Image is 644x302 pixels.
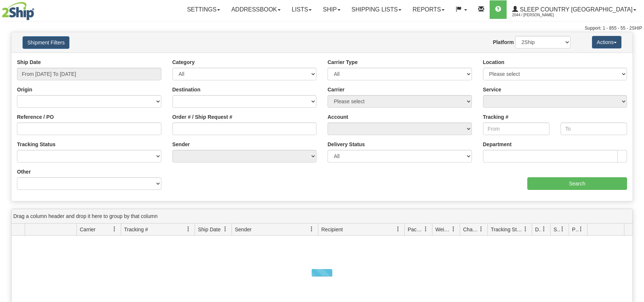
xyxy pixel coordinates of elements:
button: Shipment Filters [23,36,69,49]
span: Sender [235,226,251,233]
label: Department [483,141,512,148]
a: Tracking Status filter column settings [519,223,532,235]
a: Tracking # filter column settings [182,223,195,235]
a: Shipping lists [346,0,407,19]
label: Order # / Ship Request # [172,113,233,121]
span: Pickup Status [572,226,578,233]
label: Ship Date [17,58,41,66]
label: Location [483,58,504,66]
input: Search [527,177,627,190]
label: Other [17,168,31,175]
span: 2044 / [PERSON_NAME] [512,11,568,19]
span: Tracking # [124,226,148,233]
span: Carrier [80,226,96,233]
a: Settings [181,0,226,19]
span: Shipment Issues [554,226,560,233]
span: Delivery Status [535,226,541,233]
iframe: chat widget [627,113,643,189]
a: Weight filter column settings [447,223,460,235]
div: Support: 1 - 855 - 55 - 2SHIP [2,25,642,31]
span: Weight [435,226,451,233]
input: From [483,123,549,135]
a: Sleep Country [GEOGRAPHIC_DATA] 2044 / [PERSON_NAME] [507,0,642,19]
a: Packages filter column settings [419,223,432,235]
span: Sleep Country [GEOGRAPHIC_DATA] [518,6,633,13]
img: logo2044.jpg [2,2,34,20]
a: Shipment Issues filter column settings [556,223,569,235]
div: grid grouping header [11,209,633,224]
span: Recipient [321,226,343,233]
span: Charge [463,226,479,233]
a: Sender filter column settings [305,223,318,235]
label: Delivery Status [328,141,365,148]
label: Origin [17,86,32,93]
label: Tracking Status [17,141,55,148]
a: Carrier filter column settings [108,223,121,235]
a: Addressbook [226,0,286,19]
label: Account [328,113,348,121]
a: Charge filter column settings [475,223,487,235]
label: Destination [172,86,201,93]
label: Reference / PO [17,113,54,121]
label: Carrier Type [328,58,357,66]
label: Service [483,86,501,93]
a: Delivery Status filter column settings [538,223,550,235]
button: Actions [592,36,621,48]
label: Sender [172,141,190,148]
label: Category [172,58,195,66]
a: Reports [407,0,450,19]
a: Ship Date filter column settings [219,223,232,235]
input: To [561,123,627,135]
label: Platform [493,38,514,46]
a: Lists [286,0,317,19]
span: Ship Date [198,226,220,233]
a: Ship [317,0,346,19]
a: Recipient filter column settings [392,223,404,235]
label: Tracking # [483,113,508,121]
a: Pickup Status filter column settings [575,223,587,235]
span: Tracking Status [491,226,523,233]
label: Carrier [328,86,345,93]
span: Packages [408,226,423,233]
